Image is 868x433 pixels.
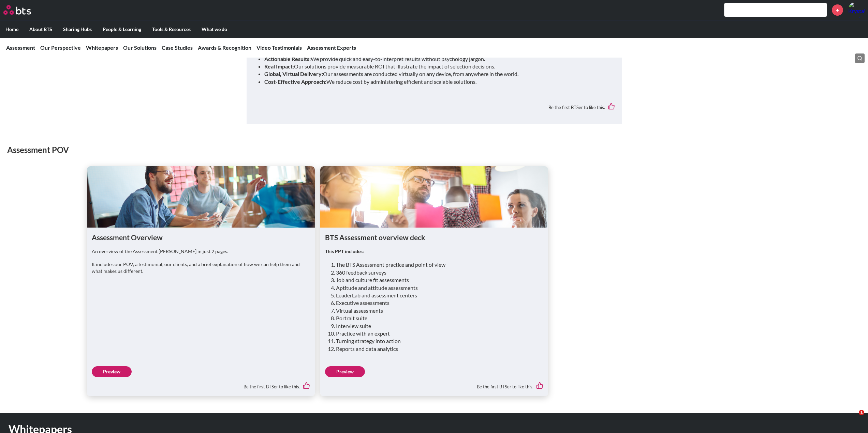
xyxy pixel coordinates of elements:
[336,292,538,299] li: LeaderLab and assessment centers
[264,63,609,70] li: Our solutions provide measurable ROI that illustrate the impact of selection decisions.
[264,56,311,62] strong: Actionable Results:
[325,377,543,391] div: Be the first BTSer to like this.
[92,232,310,242] h1: Assessment Overview
[336,284,538,292] li: Aptitude and attitude assessments
[336,330,538,337] li: Practice with an expert
[336,322,538,330] li: Interview suite
[336,276,538,284] li: Job and culture fit assessments
[256,44,302,51] a: Video Testimonials
[307,44,356,51] a: Assessment Experts
[40,44,81,51] a: Our Perspective
[325,366,365,377] a: Preview
[336,337,538,345] li: Turning strategy into action
[6,44,35,51] a: Assessment
[92,377,310,391] div: Be the first BTSer to like this.
[832,4,843,16] a: +
[253,98,615,117] div: Be the first BTSer to like this.
[325,248,364,254] strong: This PPT includes:
[264,71,323,77] strong: Global, Virtual Delivery:
[325,232,543,242] h1: BTS Assessment overview deck
[162,44,193,51] a: Case Studies
[92,248,310,255] p: An overview of the Assessment [PERSON_NAME] in just 2 pages.
[24,20,58,38] label: About BTS
[336,299,538,307] li: Executive assessments
[264,78,609,86] li: We reduce cost by administering efficient and scalable solutions.
[336,345,538,353] li: Reports and data analytics
[92,261,310,274] p: It includes our POV, a testimonial, our clients, and a brief explanation of how we can help them ...
[264,63,294,69] strong: Real Impact:
[198,44,251,51] a: Awards & Recognition
[58,20,97,38] label: Sharing Hubs
[86,44,118,51] a: Whitepapers
[848,2,865,18] a: Profile
[97,20,147,38] label: People & Learning
[264,78,326,85] strong: Cost-Effective Approach:
[147,20,196,38] label: Tools & Resources
[336,261,538,268] li: The BTS Assessment practice and point of view
[92,366,132,377] a: Preview
[845,410,861,426] iframe: Intercom live chat
[859,410,864,415] span: 1
[336,307,538,314] li: Virtual assessments
[848,2,865,18] img: Krystal Raad
[336,269,538,276] li: 360 feedback surveys
[123,44,157,51] a: Our Solutions
[264,55,609,63] li: We provide quick and easy-to-interpret results without psychology jargon.
[3,5,31,15] img: BTS Logo
[196,20,233,38] label: What we do
[336,314,538,322] li: Portrait suite
[3,5,44,15] a: Go home
[264,70,609,78] li: Our assessments are conducted virtually on any device, from anywhere in the world.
